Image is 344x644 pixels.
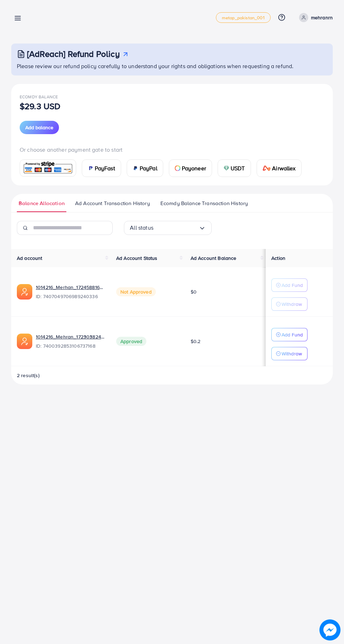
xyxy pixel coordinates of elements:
a: card [20,159,76,177]
p: Please review our refund policy carefully to understand your rights and obligations when requesti... [17,62,329,70]
p: Withdraw [282,349,302,358]
input: Search for option [153,222,199,233]
span: Add balance [25,124,53,131]
span: Ecomdy Balance [20,94,58,100]
span: metap_pakistan_001 [222,15,265,20]
button: Withdraw [271,297,307,311]
span: 2 result(s) [17,372,40,379]
h3: [AdReach] Refund Policy [27,49,120,59]
span: Action [271,255,285,262]
span: Approved [116,337,146,346]
a: mehranrn [296,13,333,22]
a: metap_pakistan_001 [216,12,271,23]
a: cardAirwallex [257,159,302,177]
span: USDT [231,164,245,172]
button: Add balance [20,121,59,134]
span: Ecomdy Balance Transaction History [160,199,248,207]
img: ic-ads-acc.e4c84228.svg [17,284,32,300]
button: Add Fund [271,328,307,341]
span: PayPal [140,164,157,172]
span: Ad Account Transaction History [75,199,150,207]
span: $0.2 [191,338,201,345]
span: ID: 7400392853106737168 [36,342,105,349]
div: Search for option [124,221,212,235]
span: Payoneer [182,164,206,172]
img: card [224,165,229,171]
span: Not Approved [116,287,156,296]
img: ic-ads-acc.e4c84228.svg [17,334,32,349]
span: All status [130,222,153,233]
img: card [88,165,93,171]
div: <span class='underline'>1014216_Mehran_1723038241071</span></br>7400392853106737168 [36,333,105,349]
button: Withdraw [271,347,307,360]
img: card [22,160,74,176]
button: Add Fund [271,278,307,292]
span: ID: 7407049706989240336 [36,293,105,300]
span: $0 [191,288,197,295]
span: Airwallex [272,164,295,172]
p: $29.3 USD [20,102,60,110]
div: <span class='underline'>1014216_Merhan_1724588164299</span></br>7407049706989240336 [36,284,105,300]
img: image [319,619,340,640]
p: Add Fund [282,281,303,289]
span: PayFast [95,164,115,172]
img: card [133,165,138,171]
img: card [175,165,180,171]
p: mehranrn [311,13,333,22]
a: cardPayoneer [169,159,212,177]
img: card [263,165,271,171]
span: Balance Allocation [19,199,65,207]
span: Ad Account Status [116,255,158,262]
a: cardUSDT [218,159,251,177]
p: Or choose another payment gate to start [20,145,324,154]
p: Add Fund [282,330,303,339]
a: 1014216_Merhan_1724588164299 [36,284,105,291]
a: 1014216_Mehran_1723038241071 [36,333,105,340]
span: Ad account [17,255,42,262]
span: Ad Account Balance [191,255,237,262]
a: cardPayFast [82,159,121,177]
a: cardPayPal [127,159,163,177]
p: Withdraw [282,300,302,308]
